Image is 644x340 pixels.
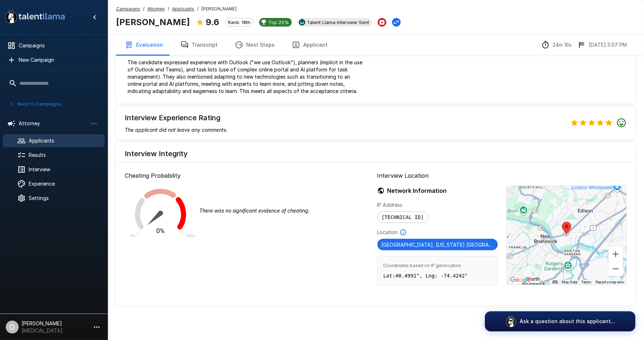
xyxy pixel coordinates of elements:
[304,19,372,25] span: Talent Llama Interview Sent
[509,275,532,285] a: Open this area in Google Maps (opens a new window)
[609,247,623,261] button: Zoom in
[225,19,253,25] span: Rank: 18th
[125,127,228,133] i: The applicant did not leave any comments.
[156,227,164,234] text: 0%
[541,41,572,49] div: The time between starting and completing the interview
[116,35,172,55] button: Evaluation
[378,18,386,27] button: Archive Applicant
[125,112,228,124] h6: Interview Experience Rating
[206,17,219,27] b: 9.6
[147,6,165,11] u: Attorney
[377,242,498,248] span: [GEOGRAPHIC_DATA], [US_STATE] [GEOGRAPHIC_DATA]
[505,316,517,327] img: logo_glasses@2x.png
[125,171,375,180] p: Cheating Probability
[377,229,398,236] p: Location
[128,59,364,95] p: The candidate expressed experience with Outlook ("we use Outlook"), planners (implicit in the use...
[172,35,226,55] button: Transcript
[609,262,623,276] button: Zoom out
[143,5,144,13] span: /
[377,171,627,180] p: Interview Location
[596,280,624,284] a: Report a map error
[297,18,372,27] div: View profile in UKG
[226,35,283,55] button: Next Steps
[577,41,627,49] div: The date and time when the interview was completed
[116,6,140,11] u: Campaigns
[589,41,627,48] p: [DATE] 5:07 PM
[186,234,195,238] text: 100%
[377,201,498,209] p: IP Address
[377,186,498,196] h6: Network Information
[197,5,199,13] span: /
[130,234,135,238] text: 0%
[509,275,532,285] img: Google
[201,5,237,13] span: [PERSON_NAME]
[392,18,401,27] button: Change Stage
[553,41,572,48] p: 24m 16s
[172,6,194,11] u: Applicants
[520,318,615,325] p: Ask a question about this applicant...
[553,280,558,285] button: Keyboard shortcuts
[383,262,492,269] span: Coordinates based on IP geolocation
[116,17,190,27] b: [PERSON_NAME]
[199,208,310,214] i: There was no significant evidence of cheating.
[562,280,577,285] button: Map Data
[400,229,407,236] svg: Based on IP Address and not guaranteed to be accurate
[485,311,635,331] button: Ask a question about this applicant...
[581,280,591,284] a: Terms (opens in new tab)
[378,214,428,220] span: [TECHNICAL_ID]
[116,148,635,159] h6: Interview Integrity
[168,5,169,13] span: /
[383,272,492,279] p: Lat: 40.4991 °, Lng: -74.4242 °
[299,19,305,25] img: ukg_logo.jpeg
[283,35,336,55] button: Applicant
[266,19,292,25] span: Top 25%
